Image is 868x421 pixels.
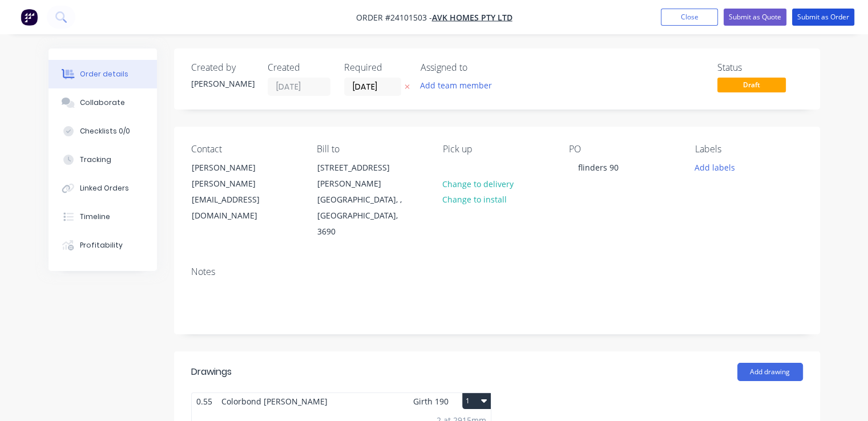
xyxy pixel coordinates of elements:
[437,192,513,207] button: Change to install
[689,159,741,175] button: Add labels
[443,144,551,155] div: Pick up
[344,62,407,73] div: Required
[49,117,157,145] button: Checklists 0/0
[80,126,130,136] div: Checklists 0/0
[724,9,786,26] button: Submit as Quote
[717,78,786,92] span: Draft
[80,98,125,108] div: Collaborate
[569,159,628,176] div: flinders 90
[192,393,217,410] span: 0.55
[569,144,677,155] div: PO
[661,9,718,26] button: Close
[80,240,123,250] div: Profitability
[317,160,412,192] div: [STREET_ADDRESS][PERSON_NAME]
[80,183,129,193] div: Linked Orders
[356,12,432,23] span: Order #24101503 -
[695,144,803,155] div: Labels
[421,78,498,93] button: Add team member
[737,363,803,381] button: Add drawing
[191,62,254,73] div: Created by
[317,144,425,155] div: Bill to
[308,159,422,240] div: [STREET_ADDRESS][PERSON_NAME][GEOGRAPHIC_DATA], , [GEOGRAPHIC_DATA], 3690
[432,12,512,23] a: AVK Homes Pty Ltd
[49,203,157,231] button: Timeline
[217,393,332,410] span: Colorbond [PERSON_NAME]
[191,78,254,90] div: [PERSON_NAME]
[49,145,157,174] button: Tracking
[268,62,330,73] div: Created
[192,160,286,176] div: [PERSON_NAME]
[80,69,128,79] div: Order details
[49,60,157,88] button: Order details
[191,365,232,379] div: Drawings
[49,231,157,260] button: Profitability
[413,393,449,410] span: Girth 190
[414,78,498,93] button: Add team member
[80,155,111,165] div: Tracking
[80,212,110,222] div: Timeline
[717,62,803,73] div: Status
[421,62,535,73] div: Assigned to
[191,144,299,155] div: Contact
[49,88,157,117] button: Collaborate
[182,159,296,224] div: [PERSON_NAME][PERSON_NAME][EMAIL_ADDRESS][DOMAIN_NAME]
[191,266,803,277] div: Notes
[317,192,412,240] div: [GEOGRAPHIC_DATA], , [GEOGRAPHIC_DATA], 3690
[792,9,854,26] button: Submit as Order
[192,176,286,224] div: [PERSON_NAME][EMAIL_ADDRESS][DOMAIN_NAME]
[21,9,38,26] img: Factory
[49,174,157,203] button: Linked Orders
[437,176,520,191] button: Change to delivery
[462,393,491,409] button: 1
